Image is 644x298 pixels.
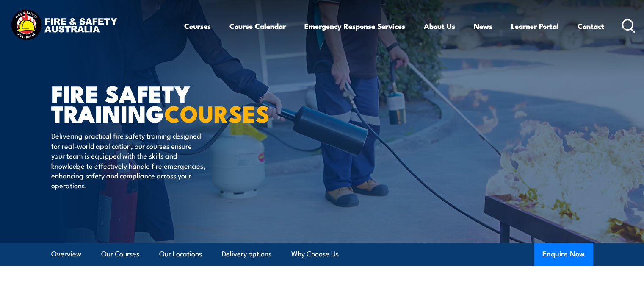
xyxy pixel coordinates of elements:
[51,243,81,265] a: Overview
[578,15,604,37] a: Contact
[424,15,455,37] a: About Us
[229,15,286,37] a: Course Calendar
[184,15,211,37] a: Courses
[474,15,492,37] a: News
[511,15,559,37] a: Learner Portal
[164,95,270,130] strong: COURSES
[534,243,593,266] button: Enquire Now
[304,15,405,37] a: Emergency Response Services
[51,83,260,123] h1: FIRE SAFETY TRAINING
[159,243,202,265] a: Our Locations
[222,243,271,265] a: Delivery options
[51,131,206,190] p: Delivering practical fire safety training designed for real-world application, our courses ensure...
[101,243,139,265] a: Our Courses
[291,243,339,265] a: Why Choose Us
